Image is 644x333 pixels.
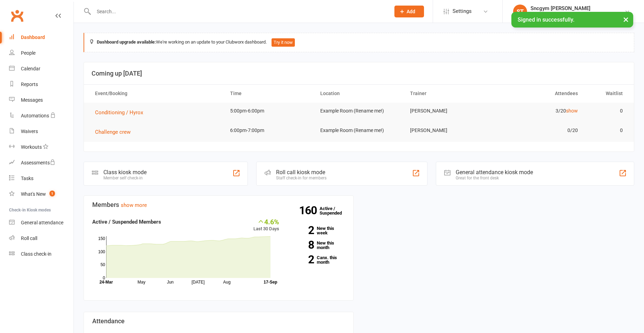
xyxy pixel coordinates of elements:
[299,205,320,216] strong: 160
[21,191,46,197] div: What's New
[531,11,625,18] div: S & C Fitness (The Squad & Challenge Crew)
[253,218,279,225] div: 4.6%
[404,85,494,102] th: Trainer
[92,7,385,16] input: Search...
[21,50,36,56] div: People
[9,186,73,202] a: What's New1
[9,246,73,262] a: Class kiosk mode
[92,318,345,325] h3: Attendance
[9,77,73,92] a: Reports
[314,85,404,102] th: Location
[224,122,314,139] td: 6:00pm-7:00pm
[407,9,415,14] span: Add
[453,3,472,19] span: Settings
[276,169,327,176] div: Roll call kiosk mode
[456,176,533,180] div: Great for the front desk
[121,202,147,208] a: show more
[21,66,40,71] div: Calendar
[224,85,314,102] th: Time
[9,30,73,45] a: Dashboard
[494,122,584,139] td: 0/20
[21,113,49,118] div: Automations
[9,155,73,171] a: Assessments
[290,254,314,265] strong: 2
[92,201,345,208] h3: Members
[513,5,527,18] div: ST
[95,108,148,117] button: Conditioning / Hyrox
[531,5,625,11] div: Sncgym [PERSON_NAME]
[290,225,314,235] strong: 2
[21,251,52,257] div: Class check-in
[21,34,45,40] div: Dashboard
[272,38,295,47] button: Try it now
[290,255,345,264] a: 2Canx. this month
[518,16,574,23] span: Signed in successfully.
[620,12,632,27] button: ×
[21,144,42,150] div: Workouts
[584,103,629,119] td: 0
[9,45,73,61] a: People
[320,201,350,220] a: 160Active / Suspended
[49,191,55,196] span: 1
[97,39,156,45] strong: Dashboard upgrade available:
[95,128,135,136] button: Challenge crew
[584,85,629,102] th: Waitlist
[21,235,37,241] div: Roll call
[9,61,73,77] a: Calendar
[21,160,55,165] div: Assessments
[9,139,73,155] a: Workouts
[9,171,73,186] a: Tasks
[494,85,584,102] th: Attendees
[456,169,533,176] div: General attendance kiosk mode
[224,103,314,119] td: 5:00pm-6:00pm
[84,33,634,52] div: We're working on an update to your Clubworx dashboard.
[290,240,314,250] strong: 8
[92,219,161,225] strong: Active / Suspended Members
[95,109,143,116] span: Conditioning / Hyrox
[9,215,73,231] a: General attendance kiosk mode
[404,122,494,139] td: [PERSON_NAME]
[9,92,73,108] a: Messages
[9,108,73,124] a: Automations
[290,226,345,235] a: 2New this week
[9,124,73,139] a: Waivers
[584,122,629,139] td: 0
[95,129,131,135] span: Challenge crew
[103,176,147,180] div: Member self check-in
[290,241,345,250] a: 8New this month
[89,85,224,102] th: Event/Booking
[276,176,327,180] div: Staff check-in for members
[21,129,38,134] div: Waivers
[314,103,404,119] td: Example Room (Rename me!)
[103,169,147,176] div: Class kiosk mode
[494,103,584,119] td: 3/20
[9,231,73,246] a: Roll call
[21,97,43,103] div: Messages
[8,7,26,24] a: Clubworx
[566,108,578,114] a: show
[314,122,404,139] td: Example Room (Rename me!)
[92,70,626,77] h3: Coming up [DATE]
[404,103,494,119] td: [PERSON_NAME]
[21,82,38,87] div: Reports
[21,220,63,225] div: General attendance
[253,218,279,233] div: Last 30 Days
[394,6,424,17] button: Add
[21,176,33,181] div: Tasks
